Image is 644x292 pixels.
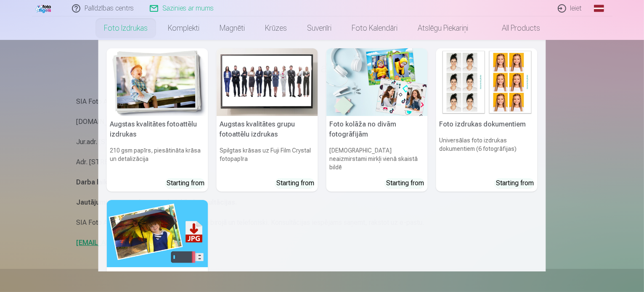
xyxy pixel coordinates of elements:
h5: Foto kolāža no divām fotogrāfijām [326,116,428,143]
a: Krūzes [255,16,297,40]
a: Komplekti [158,16,209,40]
a: Foto kalendāri [342,16,408,40]
img: Augstas kvalitātes grupu fotoattēlu izdrukas [217,48,318,116]
div: Starting from [496,178,534,188]
img: Augstas kvalitātes fotoattēlu izdrukas [107,48,208,116]
div: Starting from [167,178,205,188]
h5: Augstas kvalitātes grupu fotoattēlu izdrukas [217,116,318,143]
a: Foto izdrukas dokumentiemFoto izdrukas dokumentiemUniversālas foto izdrukas dokumentiem (6 fotogr... [436,48,538,192]
div: Starting from [387,178,424,188]
a: Atslēgu piekariņi [408,16,478,40]
img: Foto kolāža no divām fotogrāfijām [326,48,428,116]
a: Foto izdrukas [94,16,158,40]
div: Starting from [277,178,315,188]
img: /fa1 [35,3,53,13]
a: All products [478,16,550,40]
h5: Foto izdrukas dokumentiem [436,116,538,133]
a: Suvenīri [297,16,342,40]
h6: Spilgtas krāsas uz Fuji Film Crystal fotopapīra [217,143,318,175]
img: Augstas izšķirtspējas digitālais fotoattēls JPG formātā [107,200,208,268]
h5: Augstas kvalitātes fotoattēlu izdrukas [107,116,208,143]
h6: Universālas foto izdrukas dokumentiem (6 fotogrāfijas) [436,133,538,175]
h6: 210 gsm papīrs, piesātināta krāsa un detalizācija [107,143,208,175]
a: Augstas kvalitātes fotoattēlu izdrukasAugstas kvalitātes fotoattēlu izdrukas210 gsm papīrs, piesā... [107,48,208,192]
a: Magnēti [209,16,255,40]
a: Augstas kvalitātes grupu fotoattēlu izdrukasAugstas kvalitātes grupu fotoattēlu izdrukasSpilgtas ... [217,48,318,192]
a: Foto kolāža no divām fotogrāfijāmFoto kolāža no divām fotogrāfijām[DEMOGRAPHIC_DATA] neaizmirstam... [326,48,428,192]
h6: [DEMOGRAPHIC_DATA] neaizmirstami mirkļi vienā skaistā bildē [326,143,428,175]
img: Foto izdrukas dokumentiem [436,48,538,116]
